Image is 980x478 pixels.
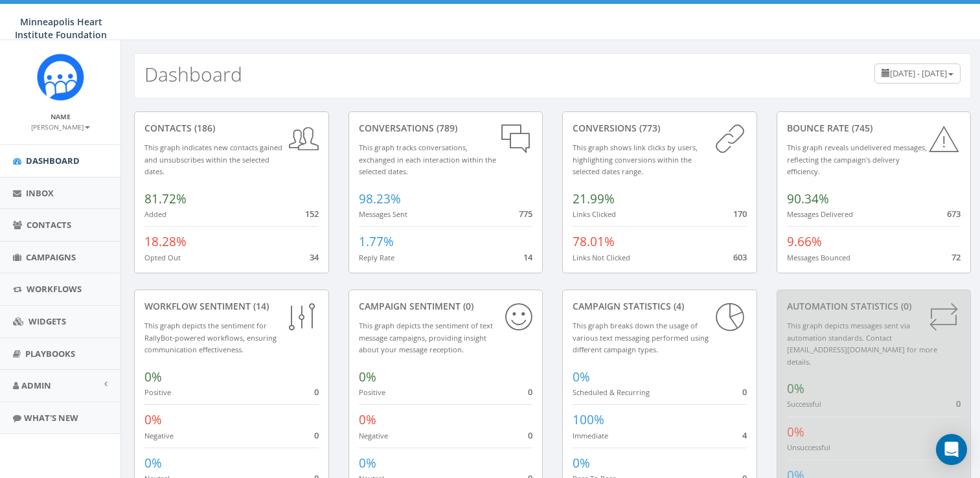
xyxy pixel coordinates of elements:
span: (0) [461,300,473,312]
small: Positive [359,387,385,397]
span: (14) [251,300,269,312]
span: (4) [671,300,684,312]
small: This graph reveals undelivered messages, reflecting the campaign's delivery efficiency. [787,142,927,176]
small: Added [144,209,166,219]
a: [PERSON_NAME] [31,120,90,132]
img: Rally_Platform_Icon.png [36,53,85,102]
small: Scheduled & Recurring [573,387,650,397]
small: Opted Out [144,253,181,262]
span: (789) [434,122,457,134]
span: 0 [528,386,532,398]
small: Messages Sent [359,209,407,219]
div: Bounce Rate [787,122,961,135]
small: Immediate [573,431,608,440]
span: (773) [637,122,660,134]
small: This graph depicts the sentiment for RallyBot-powered workflows, ensuring communication effective... [144,321,277,354]
span: Widgets [28,315,66,327]
span: (186) [192,122,215,134]
span: 0% [359,411,376,428]
span: Playbooks [25,348,75,359]
span: Minneapolis Heart Institute Foundation [15,16,107,41]
small: Reply Rate [359,253,394,262]
span: Dashboard [26,155,80,166]
small: [PERSON_NAME] [31,122,90,131]
span: 603 [733,251,747,263]
small: Messages Bounced [787,253,850,262]
span: 0% [144,455,162,472]
span: (0) [898,300,911,312]
div: Campaign Sentiment [359,300,533,313]
span: 21.99% [573,190,615,207]
span: 0% [787,380,804,397]
small: Successful [787,399,821,409]
span: 90.34% [787,190,829,207]
span: (745) [849,122,872,134]
div: contacts [144,122,319,135]
span: 0 [956,398,961,409]
span: Inbox [26,187,54,199]
span: 0 [314,386,319,398]
div: conversions [573,122,747,135]
small: This graph depicts the sentiment of text message campaigns, providing insight about your message ... [359,321,493,354]
span: What's New [24,412,78,424]
span: 98.23% [359,190,401,207]
span: Workflows [27,283,82,295]
div: conversations [359,122,533,135]
span: 0 [742,386,747,398]
span: Campaigns [26,251,76,263]
small: Positive [144,387,171,397]
span: 18.28% [144,233,187,250]
span: 673 [947,208,961,220]
small: Links Not Clicked [573,253,630,262]
div: Campaign Statistics [573,300,747,313]
span: 0% [787,424,804,440]
span: 34 [310,251,319,263]
span: 775 [519,208,532,220]
span: [DATE] - [DATE] [890,67,947,79]
small: This graph tracks conversations, exchanged in each interaction within the selected dates. [359,142,496,176]
span: 4 [742,429,747,441]
span: 81.72% [144,190,187,207]
span: 0% [573,369,590,385]
span: 9.66% [787,233,822,250]
small: This graph shows link clicks by users, highlighting conversions within the selected dates range. [573,142,698,176]
span: 0% [144,411,162,428]
span: 72 [952,251,961,263]
small: This graph breaks down the usage of various text messaging performed using different campaign types. [573,321,709,354]
small: Negative [359,431,388,440]
span: 0% [359,369,376,385]
span: 0% [359,455,376,472]
small: This graph indicates new contacts gained and unsubscribes within the selected dates. [144,142,282,176]
span: 152 [305,208,319,220]
small: Negative [144,431,174,440]
span: 0 [528,429,532,441]
div: Open Intercom Messenger [936,434,967,465]
span: 170 [733,208,747,220]
span: 0 [314,429,319,441]
span: 78.01% [573,233,615,250]
small: Links Clicked [573,209,616,219]
div: Workflow Sentiment [144,300,319,313]
span: 0% [144,369,162,385]
span: 14 [523,251,532,263]
span: 1.77% [359,233,394,250]
div: Automation Statistics [787,300,961,313]
h2: Dashboard [144,63,242,85]
small: Unsuccessful [787,442,830,452]
span: 100% [573,411,604,428]
small: Name [51,112,71,121]
span: Contacts [27,219,71,231]
span: Admin [21,380,51,391]
small: Messages Delivered [787,209,853,219]
span: 0% [573,455,590,472]
small: This graph depicts messages sent via automation standards. Contact [EMAIL_ADDRESS][DOMAIN_NAME] f... [787,321,937,367]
